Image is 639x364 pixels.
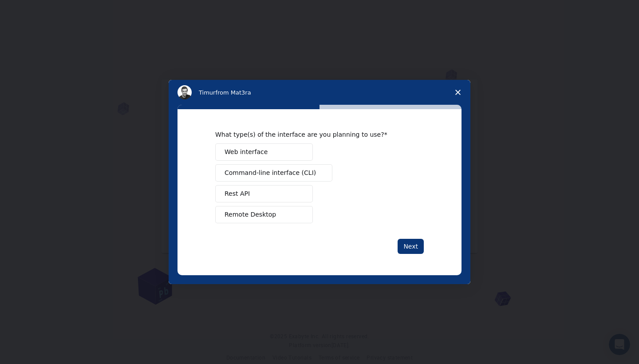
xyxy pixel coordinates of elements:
span: Remote Desktop [225,210,276,219]
span: Web interface [225,147,268,157]
span: Support [19,6,51,14]
button: Web interface [215,143,313,161]
span: Timur [199,89,215,96]
button: Next [398,239,424,254]
div: What type(s) of the interface are you planning to use? [215,131,410,138]
button: Command-line interface (CLI) [215,164,332,182]
span: Rest API [225,189,250,198]
img: Profile image for Timur [177,85,192,99]
button: Rest API [215,185,313,202]
span: from Mat3ra [215,89,251,96]
button: Remote Desktop [215,206,313,223]
span: Close survey [446,80,470,105]
span: Command-line interface (CLI) [225,168,316,178]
